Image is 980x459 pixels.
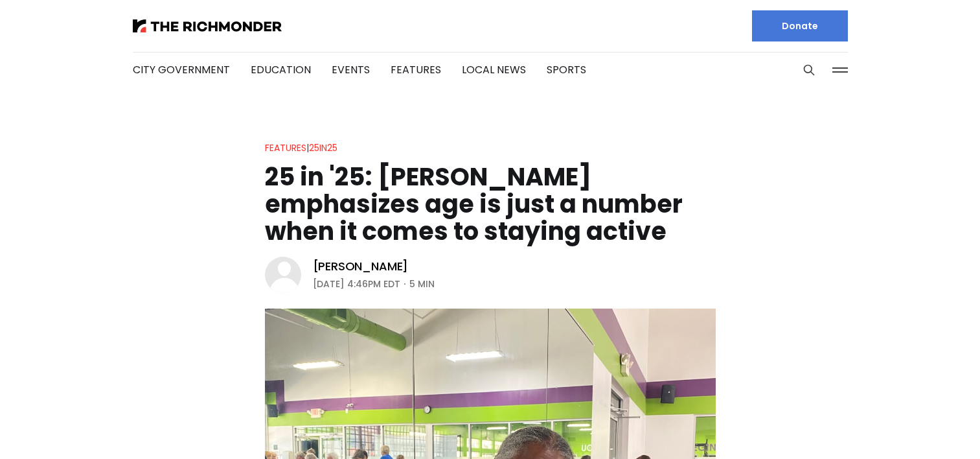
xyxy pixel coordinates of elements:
span: 5 min [409,276,435,292]
a: Sports [547,62,586,77]
a: Donate [752,10,848,41]
time: [DATE] 4:46PM EDT [313,276,400,292]
a: Features [391,62,441,77]
img: The Richmonder [133,19,282,32]
button: Search this site [799,60,819,80]
div: | [265,140,337,156]
h1: 25 in '25: [PERSON_NAME] emphasizes age is just a number when it comes to staying active [265,163,716,245]
a: Education [251,62,311,77]
a: Features [265,141,306,154]
a: 25in25 [309,141,337,154]
a: Local News [462,62,526,77]
a: [PERSON_NAME] [313,259,409,274]
a: Events [332,62,370,77]
a: City Government [133,62,230,77]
